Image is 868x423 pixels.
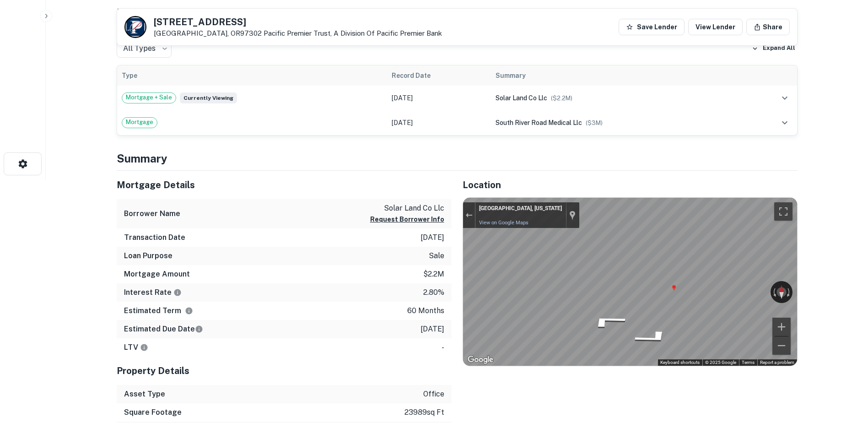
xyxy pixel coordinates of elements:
[479,205,562,212] div: [GEOGRAPHIC_DATA], [US_STATE]
[586,119,603,126] span: ($ 3M )
[822,350,868,394] iframe: Chat Widget
[117,5,798,21] h4: Property History
[760,360,794,365] a: Report a problem
[122,118,157,127] span: Mortgage
[117,178,452,192] h5: Mortgage Details
[421,324,444,335] p: [DATE]
[195,325,203,333] svg: Estimate is based on a standard schedule for this type of loan.
[463,198,797,366] div: Map
[154,17,442,27] h5: [STREET_ADDRESS]
[496,119,582,126] span: south river road medical llc
[124,305,193,316] h6: Estimated Term
[423,389,444,400] p: office
[569,210,576,220] a: Show location on map
[749,42,798,55] button: Expand All
[572,310,641,332] path: Go Northwest
[429,250,444,261] p: sale
[117,39,172,58] div: All Types
[124,407,182,418] h6: Square Footage
[463,209,475,221] button: Exit the Street View
[465,354,496,366] img: Google
[772,318,791,336] button: Zoom in
[117,150,798,167] h4: Summary
[404,407,444,418] p: 23989 sq ft
[465,354,496,366] a: Open this area in Google Maps (opens a new window)
[463,178,798,192] h5: Location
[117,65,387,86] th: Type
[117,364,452,378] h5: Property Details
[774,202,793,221] button: Toggle fullscreen view
[551,95,572,102] span: ($ 2.2M )
[124,342,148,353] h6: LTV
[124,324,203,335] h6: Estimated Due Date
[387,65,491,86] th: Record Date
[463,198,797,366] div: Street View
[407,305,444,316] p: 60 months
[154,29,442,38] p: [GEOGRAPHIC_DATA], OR97302
[140,343,148,352] svg: LTVs displayed on the website are for informational purposes only and may be reported incorrectly...
[660,359,700,366] button: Keyboard shortcuts
[688,19,743,35] a: View Lender
[479,220,528,226] a: View on Google Maps
[185,307,193,315] svg: Term is based on a standard schedule for this type of loan.
[777,281,786,303] button: Reset the view
[771,281,777,303] button: Rotate counterclockwise
[173,288,182,297] svg: The interest rates displayed on the website are for informational purposes only and may be report...
[124,287,182,298] h6: Interest Rate
[777,90,793,106] button: expand row
[387,86,491,110] td: [DATE]
[180,92,237,103] span: Currently viewing
[746,19,790,35] button: Share
[124,250,173,261] h6: Loan Purpose
[124,208,180,219] h6: Borrower Name
[619,19,685,35] button: Save Lender
[772,336,791,355] button: Zoom out
[421,232,444,243] p: [DATE]
[496,94,547,102] span: solar land co llc
[742,360,755,365] a: Terms (opens in new tab)
[442,342,444,353] p: -
[387,110,491,135] td: [DATE]
[619,326,687,348] path: Go Southeast, River Rd S
[786,281,793,303] button: Rotate clockwise
[777,115,793,130] button: expand row
[370,214,444,225] button: Request Borrower Info
[124,389,165,400] h6: Asset Type
[423,269,444,280] p: $2.2m
[122,93,176,102] span: Mortgage + Sale
[370,203,444,214] p: solar land co llc
[423,287,444,298] p: 2.80%
[491,65,743,86] th: Summary
[124,232,185,243] h6: Transaction Date
[124,269,190,280] h6: Mortgage Amount
[705,360,736,365] span: © 2025 Google
[264,29,442,37] a: Pacific Premier Trust, A Division Of Pacific Premier Bank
